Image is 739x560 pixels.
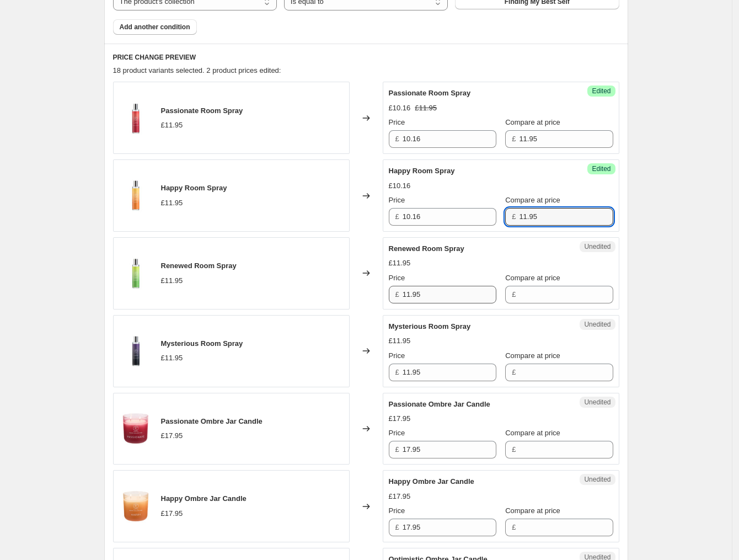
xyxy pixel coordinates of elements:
span: Happy Room Spray [161,184,227,192]
button: Add another condition [113,19,197,35]
img: FH24_G1172132_a_S7_80x.jpg [119,412,152,445]
span: Price [389,351,405,360]
span: Edited [592,164,611,173]
div: £17.95 [389,491,411,502]
div: £17.95 [389,413,411,424]
span: £ [512,135,516,143]
span: Price [389,429,405,437]
span: Unedited [584,398,611,407]
span: £ [512,212,516,221]
span: Price [389,506,405,515]
img: FH24_G1172133_a_S7_80x.jpg [119,490,152,523]
div: £11.95 [389,258,411,269]
span: Mysterious Room Spray [161,339,243,348]
span: Passionate Room Spray [389,89,471,97]
span: Unedited [584,242,611,251]
img: FH24_B672139_a_S7_80x.jpg [119,334,152,367]
span: Compare at price [505,351,560,360]
div: £17.95 [161,430,183,441]
div: £10.16 [389,180,411,191]
div: £11.95 [161,120,183,131]
span: Edited [592,87,611,95]
span: £ [512,445,516,454]
span: £ [512,290,516,298]
div: £11.95 [161,353,183,364]
span: Happy Ombre Jar Candle [161,494,247,503]
span: Compare at price [505,196,560,204]
div: £11.95 [389,335,411,346]
span: £ [395,290,399,298]
span: Renewed Room Spray [161,262,237,270]
span: Unedited [584,320,611,329]
span: £ [395,523,399,531]
div: £17.95 [161,508,183,519]
span: Compare at price [505,429,560,437]
div: £11.95 [161,198,183,209]
span: £ [395,368,399,376]
span: Compare at price [505,274,560,282]
span: Passionate Ombre Jar Candle [161,417,263,425]
span: Price [389,196,405,204]
span: £ [512,523,516,531]
span: £ [512,368,516,376]
strike: £11.95 [415,103,437,114]
img: FH24_B672135_a_S7_80x.jpg [119,257,152,290]
span: Add another condition [120,23,190,31]
span: Price [389,274,405,282]
div: £10.16 [389,103,411,114]
img: FH24_B672133_a_S7_80x.jpg [119,179,152,212]
img: FH24_B672132_a_S7_80x.jpg [119,102,152,135]
span: Passionate Room Spray [161,106,243,115]
span: £ [395,212,399,221]
span: Mysterious Room Spray [389,322,471,330]
div: £11.95 [161,275,183,286]
span: Renewed Room Spray [389,244,464,253]
span: Unedited [584,475,611,484]
span: 18 product variants selected. 2 product prices edited: [113,66,281,74]
span: Happy Room Spray [389,167,455,175]
h6: PRICE CHANGE PREVIEW [113,53,619,62]
span: Compare at price [505,506,560,515]
span: £ [395,135,399,143]
span: Passionate Ombre Jar Candle [389,400,490,408]
span: Happy Ombre Jar Candle [389,477,474,486]
span: Price [389,118,405,126]
span: Compare at price [505,118,560,126]
span: £ [395,445,399,454]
